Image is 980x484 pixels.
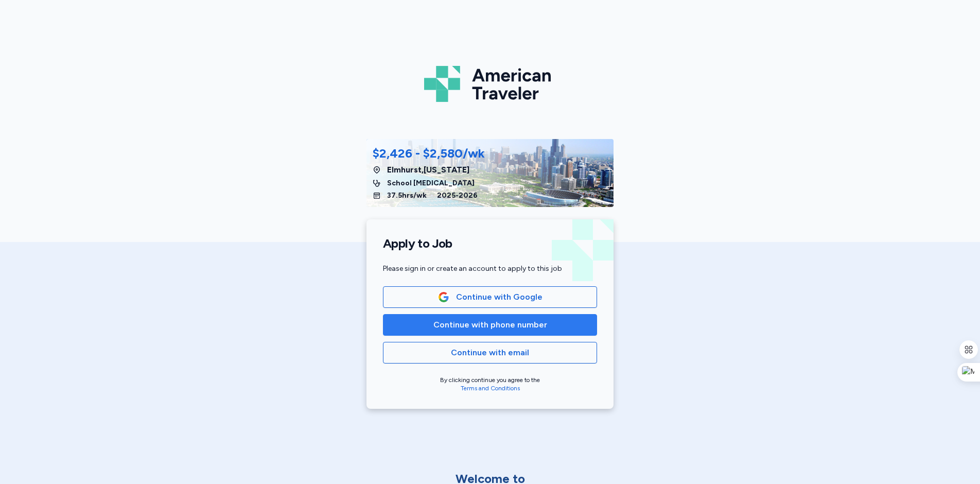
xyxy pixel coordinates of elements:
span: Continue with email [451,347,529,359]
span: Continue with Google [456,291,542,303]
div: $2,426 - $2,580/wk [373,145,485,162]
span: School [MEDICAL_DATA] [387,178,475,188]
button: Continue with email [383,342,597,364]
button: Google LogoContinue with Google [383,286,597,308]
span: 2025 - 2026 [437,191,478,201]
span: Elmhurst , [US_STATE] [387,164,469,176]
span: 37.5 hrs/wk [387,191,427,201]
button: Continue with phone number [383,314,597,336]
img: Logo [424,62,556,106]
span: Continue with phone number [433,319,547,331]
div: By clicking continue you agree to the [383,376,597,392]
a: Terms and Conditions [461,385,520,392]
img: Google Logo [438,291,449,303]
div: Please sign in or create an account to apply to this job [383,264,597,274]
h1: Apply to Job [383,236,597,251]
